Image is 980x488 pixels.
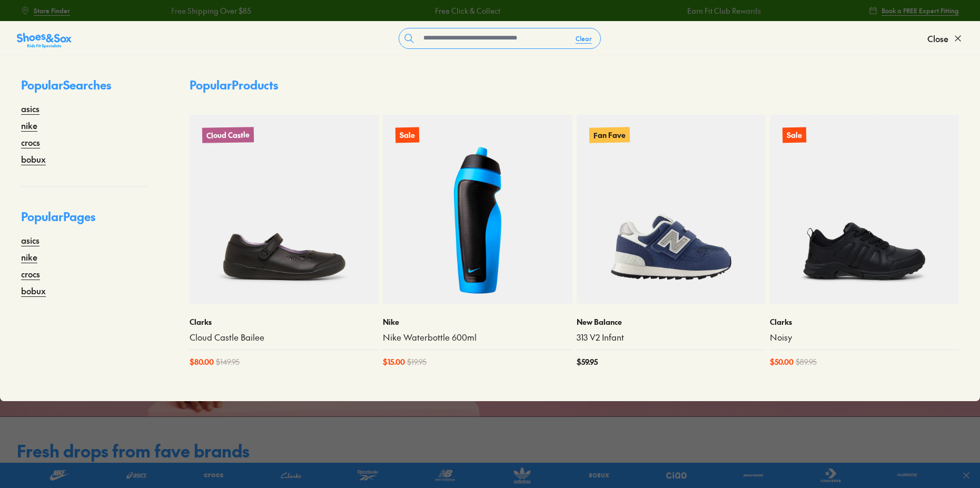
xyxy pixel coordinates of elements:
[577,332,766,343] a: 313 V2 Infant
[770,332,959,343] a: Noisy
[770,115,959,304] a: Sale
[190,356,214,367] span: $ 80.00
[17,32,72,49] img: SNS_Logo_Responsive.svg
[927,27,963,50] button: Close
[21,208,147,234] p: Popular Pages
[190,332,379,343] a: Cloud Castle Bailee
[567,29,600,48] button: Clear
[34,6,70,15] span: Store Finder
[383,115,572,304] a: Sale
[216,356,240,367] span: $ 149.95
[770,316,959,327] p: Clarks
[21,284,46,297] a: bobux
[21,153,46,165] a: bobux
[407,356,427,367] span: $ 19.95
[927,32,948,45] span: Close
[434,5,499,16] a: Free Click & Collect
[21,234,39,246] a: asics
[21,119,37,132] a: nike
[686,5,760,16] a: Earn Fit Club Rewards
[589,127,629,143] p: Fan Fave
[577,316,766,327] p: New Balance
[796,356,817,367] span: $ 89.95
[882,6,959,15] span: Book a FREE Expert Fitting
[21,102,39,115] a: asics
[21,136,40,148] a: crocs
[383,356,405,367] span: $ 15.00
[770,356,794,367] span: $ 50.00
[383,316,572,327] p: Nike
[577,115,766,304] a: Fan Fave
[190,316,379,327] p: Clarks
[21,267,40,280] a: crocs
[21,76,147,102] p: Popular Searches
[577,356,598,367] span: $ 59.95
[190,76,278,94] p: Popular Products
[202,127,254,143] p: Cloud Castle
[383,332,572,343] a: Nike Waterbottle 600ml
[170,5,250,16] a: Free Shipping Over $85
[869,1,959,20] a: Book a FREE Expert Fitting
[395,127,419,143] p: Sale
[17,30,72,47] a: Shoes &amp; Sox
[190,115,379,304] a: Cloud Castle
[21,1,70,20] a: Store Finder
[21,251,37,263] a: nike
[783,127,806,143] p: Sale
